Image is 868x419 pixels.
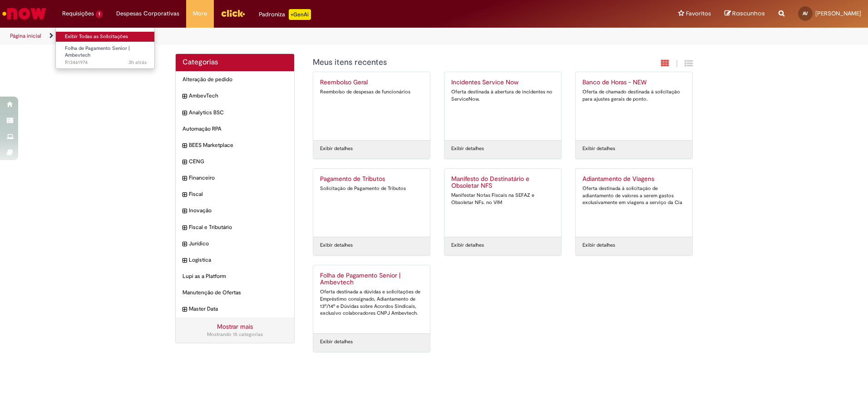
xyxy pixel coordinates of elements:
h2: Incidentes Service Now [451,79,554,86]
h2: Pagamento de Tributos [320,175,423,183]
img: click_logo_yellow_360x200.png [221,6,245,20]
span: Requisições [62,9,94,18]
div: expandir categoria Analytics BSC Analytics BSC [176,104,294,121]
span: CENG [189,158,287,166]
a: Exibir detalhes [582,242,615,249]
a: Incidentes Service Now Oferta destinada à abertura de incidentes no ServiceNow. [444,72,561,140]
div: expandir categoria Financeiro Financeiro [176,170,294,186]
a: Mostrar mais [217,322,253,331]
i: expandir categoria Financeiro [182,174,187,183]
div: Oferta destinada à solicitação de adiantamento de valores a serem gastos exclusivamente em viagen... [582,185,686,206]
a: Banco de Horas - NEW Oferta de chamado destinada à solicitação para ajustes gerais de ponto. [576,72,692,140]
div: expandir categoria Logistica Logistica [176,252,294,268]
span: More [193,9,207,18]
ul: Categorias [176,71,294,317]
i: expandir categoria Logistica [182,256,187,265]
div: Oferta destinada à abertura de incidentes no ServiceNow. [451,88,554,102]
span: Inovação [189,207,287,214]
h2: Manifesto do Destinatário e Obsoletar NFS [451,175,554,190]
div: expandir categoria Jurídico Jurídico [176,235,294,252]
div: Manutenção de Ofertas [176,284,294,301]
i: expandir categoria BEES Marketplace [182,141,187,151]
a: Exibir detalhes [451,145,484,152]
time: 29/08/2025 11:44:39 [128,59,147,66]
a: Exibir detalhes [320,145,353,152]
div: expandir categoria Inovação Inovação [176,202,294,219]
span: Logistica [189,256,287,264]
h2: Folha de Pagamento Senior | Ambevtech [320,272,423,287]
div: Automação RPA [176,121,294,137]
div: Oferta de chamado destinada à solicitação para ajustes gerais de ponto. [582,88,686,102]
i: expandir categoria AmbevTech [182,92,187,101]
i: expandir categoria CENG [182,158,187,167]
span: Manutenção de Ofertas [182,289,287,297]
div: Reembolso de despesas de funcionários [320,88,423,96]
div: expandir categoria CENG CENG [176,153,294,170]
div: Oferta destinada a dúvidas e solicitações de Empréstimo consignado, Adiantamento de 13º/14º e Dúv... [320,288,423,317]
div: expandir categoria Fiscal Fiscal [176,186,294,203]
span: Despesas Corporativas [116,9,179,18]
span: Automação RPA [182,125,287,133]
div: expandir categoria Master Data Master Data [176,301,294,317]
div: Manifestar Notas Fiscais na SEFAZ e Obsoletar NFs. no VIM [451,192,554,206]
i: expandir categoria Jurídico [182,240,187,249]
a: Exibir Todas as Solicitações [56,32,156,42]
i: expandir categoria Analytics BSC [182,109,187,118]
a: Exibir detalhes [582,145,615,152]
a: Rascunhos [725,10,765,18]
div: expandir categoria BEES Marketplace BEES Marketplace [176,137,294,154]
h1: {"description":"","title":"Meus itens recentes"} Categoria [313,58,595,67]
p: +GenAi [289,9,311,20]
i: Exibição de grade [685,59,693,68]
a: Pagamento de Tributos Solicitação de Pagamento de Tributos [313,169,430,237]
span: Folha de Pagamento Senior | Ambevtech [65,45,130,59]
span: Financeiro [189,174,287,182]
a: Folha de Pagamento Senior | Ambevtech Oferta destinada a dúvidas e solicitações de Empréstimo con... [313,265,430,333]
a: Exibir detalhes [320,242,353,249]
i: expandir categoria Fiscal [182,190,187,200]
span: Analytics BSC [189,109,287,117]
div: expandir categoria AmbevTech AmbevTech [176,88,294,104]
h2: Categorias [182,58,287,67]
span: BEES Marketplace [189,141,287,149]
span: R13461974 [65,59,147,66]
h2: Banco de Horas - NEW [582,79,686,86]
ul: Trilhas de página [7,28,572,44]
div: Alteração de pedido [176,71,294,88]
div: Padroniza [259,9,311,20]
span: Fiscal [189,190,287,198]
span: Rascunhos [732,9,765,18]
div: Lupi as a Platform [176,268,294,285]
span: 1 [96,10,103,18]
span: Favoritos [686,9,711,18]
a: Reembolso Geral Reembolso de despesas de funcionários [313,72,430,140]
span: [PERSON_NAME] [815,10,861,17]
span: 3h atrás [128,59,147,66]
h2: Adiantamento de Viagens [582,175,686,183]
span: Fiscal e Tributário [189,224,287,231]
a: Exibir detalhes [320,338,353,346]
span: AV [803,10,808,16]
h2: Reembolso Geral [320,79,423,86]
a: Aberto R13461974 : Folha de Pagamento Senior | Ambevtech [56,44,156,63]
i: Exibição em cartão [661,59,669,68]
i: expandir categoria Master Data [182,305,187,314]
span: Master Data [189,305,287,313]
a: Manifesto do Destinatário e Obsoletar NFS Manifestar Notas Fiscais na SEFAZ e Obsoletar NFs. no VIM [444,169,561,237]
span: Jurídico [189,240,287,248]
div: Solicitação de Pagamento de Tributos [320,185,423,192]
div: Mostrando 15 categorias [182,331,287,338]
span: | [676,58,678,69]
span: Alteração de pedido [182,76,287,83]
span: Lupi as a Platform [182,273,287,280]
i: expandir categoria Inovação [182,207,187,216]
ul: Requisições [55,27,155,69]
a: Adiantamento de Viagens Oferta destinada à solicitação de adiantamento de valores a serem gastos ... [576,169,692,237]
span: AmbevTech [189,92,287,100]
img: ServiceNow [1,5,48,23]
a: Página inicial [10,32,41,39]
a: Exibir detalhes [451,242,484,249]
div: expandir categoria Fiscal e Tributário Fiscal e Tributário [176,219,294,236]
i: expandir categoria Fiscal e Tributário [182,224,187,233]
